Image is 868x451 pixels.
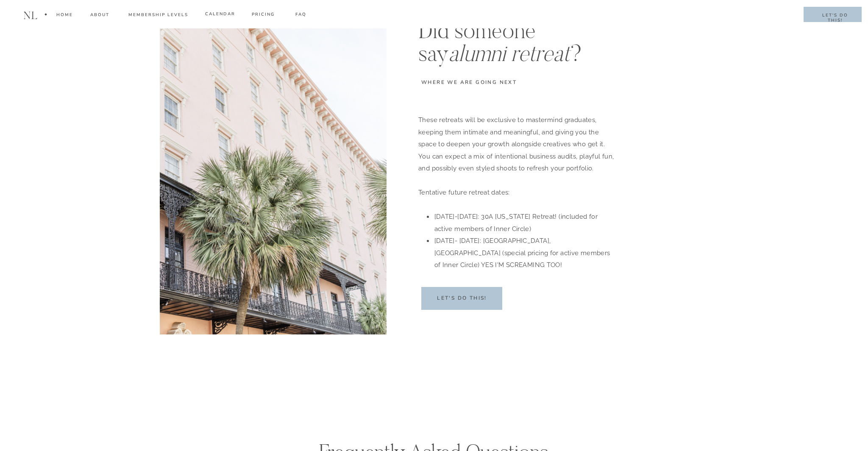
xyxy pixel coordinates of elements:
li: [DATE]- [DATE]: [GEOGRAPHIC_DATA], [GEOGRAPHIC_DATA] (special pricing for active members of Inner... [434,235,617,271]
h1: nl [21,10,40,22]
a: Let's do this! [814,13,856,19]
div: These retreats will be exclusive to mastermind graduates, keeping them intimate and meaningful, a... [418,114,617,267]
p: where we are going next [421,78,565,92]
a: Home [56,11,73,21]
i: alumni [448,39,506,67]
a: membership levels [126,11,190,21]
a: calendar [205,11,235,19]
a: pricing [248,11,278,21]
li: [DATE]-[DATE]: 30A [US_STATE] Retreat! (included for active members of Inner Circle) [434,211,617,235]
a: let's do this! [428,294,495,303]
h2: Did someone say ? [418,19,639,78]
a: about [90,11,110,21]
a: FAQ [295,11,307,21]
i: retreat [511,39,570,67]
